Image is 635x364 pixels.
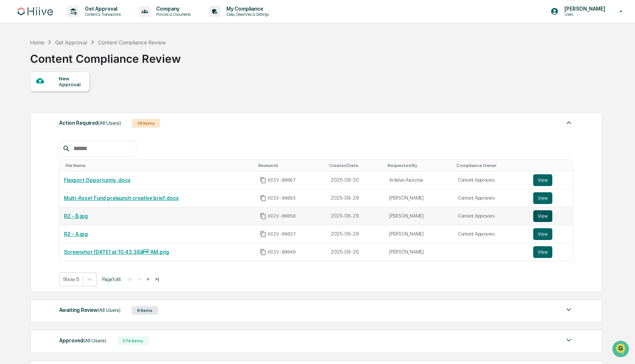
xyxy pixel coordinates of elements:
span: HIIV-00067 [268,177,296,183]
div: 🗄️ [53,93,59,99]
div: Awaiting Review [59,305,121,315]
td: Content Approvers [453,207,529,225]
td: 2025-09-29 [326,189,385,207]
td: Content Approvers [453,225,529,243]
p: Policies & Documents [150,12,194,17]
span: Copy Id [260,213,266,219]
span: Copy Id [260,195,266,201]
td: [PERSON_NAME] [385,207,453,225]
td: 2025-09-29 [326,207,385,225]
img: caret [564,305,573,314]
div: 274 Items [117,336,149,345]
img: caret [564,336,573,345]
span: HIIV-00049 [268,249,296,255]
span: Page 1 of 4 [102,276,121,282]
a: View [533,228,569,240]
button: Start new chat [125,58,134,67]
img: caret [564,118,573,127]
button: View [533,210,552,222]
span: HIIV-00057 [268,231,296,237]
a: 🔎Data Lookup [4,103,49,117]
p: Get Approval [79,6,125,12]
div: Get Approval [55,39,87,45]
button: |< [126,276,135,282]
button: >| [153,276,161,282]
a: Flexport Opportuntiy .docx [64,177,130,183]
div: We're available if you need us! [25,63,93,69]
button: View [533,174,552,186]
img: 1746055101610-c473b297-6a78-478c-a979-82029cc54cd1 [7,56,21,69]
div: Toggle SortBy [535,163,570,168]
div: Home [30,39,44,45]
td: Ardalan Aaziznia [385,171,453,189]
button: View [533,192,552,204]
span: HIIV-00058 [268,213,296,219]
td: [PERSON_NAME] [385,189,453,207]
a: View [533,192,569,204]
button: < [136,276,143,282]
span: Pylon [73,124,89,130]
td: Content Approvers [453,171,529,189]
div: 19 Items [132,119,160,128]
iframe: Open customer support [611,340,631,360]
span: (All Users) [83,338,106,343]
div: Toggle SortBy [258,163,323,168]
div: Toggle SortBy [65,163,252,168]
a: 🗄️Attestations [50,90,94,103]
a: Multi-Asset Fund prelaunch creative brief.docx [64,195,179,201]
a: 🖐️Preclearance [4,90,50,103]
span: Data Lookup [15,106,46,114]
div: New Approval [59,76,83,87]
span: (All Users) [98,120,121,126]
div: Toggle SortBy [329,163,382,168]
span: Attestations [61,92,91,100]
div: Action Required [59,118,121,128]
td: 2025-09-26 [326,243,385,261]
div: Toggle SortBy [456,163,526,168]
a: View [533,174,569,186]
span: Copy Id [260,231,266,237]
td: [PERSON_NAME] [385,225,453,243]
p: Users [559,12,609,17]
div: Start new chat [25,56,121,63]
button: > [144,276,152,282]
a: R2 - A.jpg [64,231,88,237]
div: 6 Items [132,306,158,315]
img: logo [18,7,53,15]
button: View [533,228,552,240]
div: Content Compliance Review [30,46,181,65]
a: View [533,210,569,222]
span: Preclearance [15,92,47,100]
span: HIIV-00065 [268,195,296,201]
a: R2 - B.jpg [64,213,88,219]
div: Approved [59,336,106,345]
p: Data, Deadlines & Settings [220,12,273,17]
div: 🖐️ [7,93,13,99]
td: Content Approvers [453,189,529,207]
span: Copy Id [260,177,266,183]
td: 2025-09-29 [326,225,385,243]
div: Content Compliance Review [98,39,166,45]
div: Toggle SortBy [388,163,451,168]
button: View [533,246,552,258]
p: Content & Transactions [79,12,125,17]
p: Company [150,6,194,12]
td: 2025-09-30 [326,171,385,189]
a: Powered byPylon [52,124,89,130]
a: View [533,246,569,258]
p: [PERSON_NAME] [559,6,609,12]
p: How can we help? [7,15,134,27]
span: Copy Id [260,249,266,255]
a: Screenshot [DATE] at 10.43.38â¯AM.png [64,249,169,255]
span: (All Users) [98,307,121,313]
div: 🔎 [7,107,13,113]
p: My Compliance [220,6,273,12]
td: [PERSON_NAME] [385,243,453,261]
